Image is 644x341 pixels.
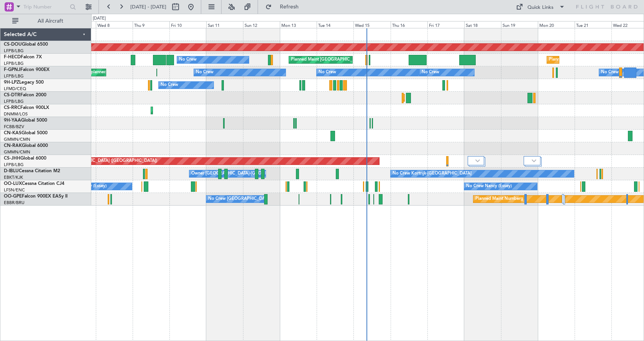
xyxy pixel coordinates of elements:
[4,149,30,155] a: GMMN/CMN
[4,105,20,110] span: CS-RRC
[96,21,133,28] div: Wed 8
[133,21,169,28] div: Thu 9
[317,21,353,28] div: Tue 14
[4,181,22,186] span: OO-LUX
[466,181,512,192] div: No Crew Nancy (Essey)
[4,143,22,148] span: CN-RAK
[206,21,243,28] div: Sat 11
[4,118,21,123] span: 9H-YAA
[280,21,317,28] div: Mon 13
[319,67,336,78] div: No Crew
[191,168,295,180] div: Owner [GEOGRAPHIC_DATA]-[GEOGRAPHIC_DATA]
[4,187,25,193] a: LFSN/ENC
[20,18,81,24] span: All Aircraft
[475,193,523,205] div: Planned Maint Nurnberg
[4,80,19,85] span: 9H-LPZ
[501,21,538,28] div: Sun 19
[4,93,20,97] span: CS-DTR
[391,21,427,28] div: Thu 16
[4,175,23,180] a: EBKT/KJK
[4,68,49,72] a: F-GPNJFalcon 900EX
[475,159,480,162] img: arrow-gray.svg
[4,55,42,59] a: F-HECDFalcon 7X
[4,48,24,54] a: LFPB/LBG
[179,54,197,66] div: No Crew
[4,99,24,104] a: LFPB/LBG
[4,169,60,173] a: D-IBLUCessna Citation M2
[243,21,280,28] div: Sun 12
[527,4,554,12] div: Quick Links
[130,3,166,10] span: [DATE] - [DATE]
[464,21,501,28] div: Sat 18
[4,143,48,148] a: CN-RAKGlobal 6000
[262,1,308,13] button: Refresh
[273,4,306,10] span: Refresh
[208,193,337,205] div: No Crew [GEOGRAPHIC_DATA] ([GEOGRAPHIC_DATA] National)
[4,68,20,72] span: F-GPNJ
[512,1,569,13] button: Quick Links
[4,156,46,161] a: CS-JHHGlobal 6000
[4,137,30,142] a: GMMN/CMN
[4,61,24,66] a: LFPB/LBG
[422,67,439,78] div: No Crew
[4,131,48,135] a: CN-KASGlobal 5000
[601,67,619,78] div: No Crew
[4,93,46,97] a: CS-DTRFalcon 2000
[4,162,24,168] a: LFPB/LBG
[196,67,214,78] div: No Crew
[4,124,24,130] a: FCBB/BZV
[4,118,47,123] a: 9H-YAAGlobal 5000
[353,21,390,28] div: Wed 15
[4,80,44,85] a: 9H-LPZLegacy 500
[4,156,20,161] span: CS-JHH
[538,21,575,28] div: Mon 20
[8,15,83,27] button: All Aircraft
[393,168,472,180] div: No Crew Kortrijk-[GEOGRAPHIC_DATA]
[4,131,21,135] span: CN-KAS
[93,15,106,22] div: [DATE]
[4,200,25,206] a: EBBR/BRU
[4,42,22,47] span: CS-DOU
[427,21,464,28] div: Fri 17
[291,54,412,66] div: Planned Maint [GEOGRAPHIC_DATA] ([GEOGRAPHIC_DATA])
[4,86,26,92] a: LFMD/CEQ
[4,169,19,173] span: D-IBLU
[4,55,21,59] span: F-HECD
[4,194,67,199] a: OO-GPEFalcon 900EX EASy II
[4,194,22,199] span: OO-GPE
[4,73,24,79] a: LFPB/LBG
[4,181,64,186] a: OO-LUXCessna Citation CJ4
[4,105,49,110] a: CS-RRCFalcon 900LX
[169,21,206,28] div: Fri 10
[36,155,157,167] div: Planned Maint [GEOGRAPHIC_DATA] ([GEOGRAPHIC_DATA])
[161,79,178,91] div: No Crew
[532,159,536,162] img: arrow-gray.svg
[4,111,28,117] a: DNMM/LOS
[4,42,48,47] a: CS-DOUGlobal 6500
[23,1,67,13] input: Trip Number
[575,21,611,28] div: Tue 21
